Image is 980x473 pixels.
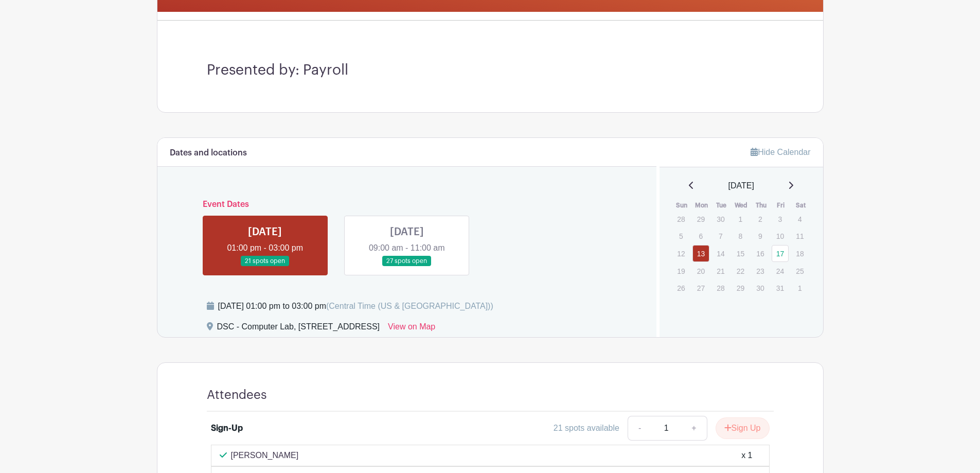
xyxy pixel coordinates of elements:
[791,211,808,227] p: 4
[681,416,707,441] a: +
[752,246,769,261] p: 16
[207,388,267,402] h4: Attendees
[692,280,709,296] p: 27
[672,246,689,261] p: 12
[712,228,729,244] p: 7
[728,180,754,192] span: [DATE]
[772,263,789,279] p: 24
[672,211,689,227] p: 28
[751,148,810,156] a: Hide Calendar
[388,321,435,337] a: View on Map
[716,417,770,439] button: Sign Up
[791,246,808,261] p: 18
[326,302,493,310] span: (Central Time (US & [GEOGRAPHIC_DATA]))
[672,263,689,279] p: 19
[692,228,709,244] p: 6
[741,449,752,462] div: x 1
[732,228,749,244] p: 8
[711,200,732,211] th: Tue
[217,321,380,337] div: DSC - Computer Lab, [STREET_ADDRESS]
[692,263,709,279] p: 20
[752,211,769,227] p: 2
[732,263,749,279] p: 22
[672,200,692,211] th: Sun
[732,246,749,261] p: 15
[672,280,689,296] p: 26
[791,280,808,296] p: 1
[791,200,811,211] th: Sat
[732,280,749,296] p: 29
[218,300,493,312] div: [DATE] 01:00 pm to 03:00 pm
[692,245,709,262] a: 13
[772,280,789,296] p: 31
[194,200,620,209] h6: Event Dates
[752,263,769,279] p: 23
[772,228,789,244] p: 10
[712,211,729,227] p: 30
[771,200,791,211] th: Fri
[791,228,808,244] p: 11
[712,263,729,279] p: 21
[207,62,774,79] h3: Presented by: Payroll
[772,211,789,227] p: 3
[751,200,771,211] th: Thu
[692,200,712,211] th: Mon
[752,228,769,244] p: 9
[170,148,247,158] h6: Dates and locations
[628,416,651,441] a: -
[752,280,769,296] p: 30
[772,245,789,262] a: 17
[672,228,689,244] p: 5
[732,200,752,211] th: Wed
[692,211,709,227] p: 29
[231,449,299,462] p: [PERSON_NAME]
[211,422,243,434] div: Sign-Up
[712,280,729,296] p: 28
[554,422,619,434] div: 21 spots available
[791,263,808,279] p: 25
[712,246,729,261] p: 14
[732,211,749,227] p: 1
